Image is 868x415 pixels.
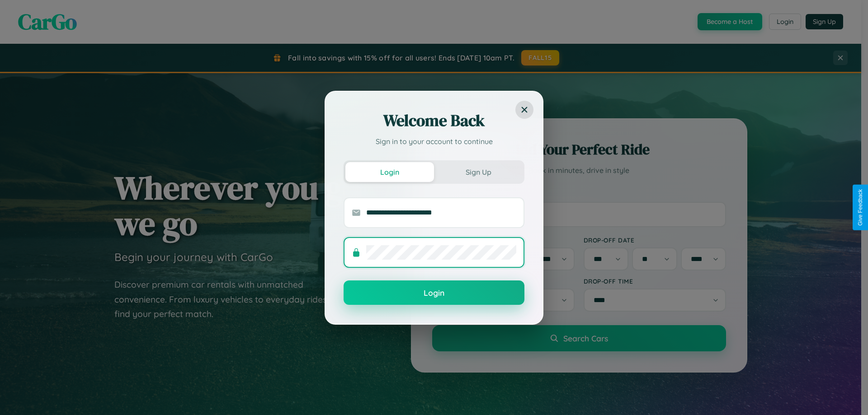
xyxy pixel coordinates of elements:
p: Sign in to your account to continue [344,136,524,147]
h2: Welcome Back [344,110,524,131]
div: Give Feedback [857,189,863,226]
button: Sign Up [434,162,523,182]
button: Login [344,280,524,305]
button: Login [345,162,434,182]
